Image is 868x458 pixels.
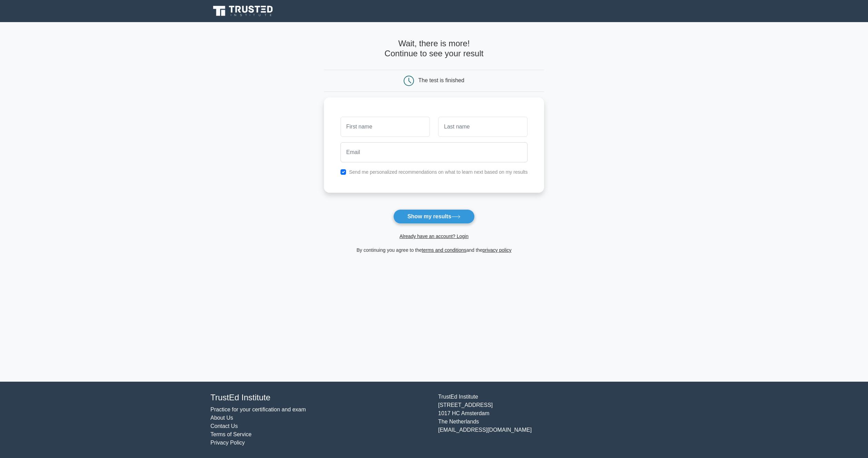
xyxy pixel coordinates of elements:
input: Last name [438,117,527,137]
div: The test is finished [418,77,464,83]
button: Show my results [393,209,475,224]
a: Privacy Policy [210,440,245,446]
label: Send me personalized recommendations on what to learn next based on my results [349,169,528,175]
div: By continuing you agree to the and the [320,246,549,254]
a: Practice for your certification and exam [210,407,306,412]
h4: Wait, there is more! Continue to see your result [324,39,544,59]
h4: TrustEd Institute [210,393,430,403]
a: Already have an account? Login [400,233,468,239]
input: First name [341,117,430,137]
div: TrustEd Institute [STREET_ADDRESS] 1017 HC Amsterdam The Netherlands [EMAIL_ADDRESS][DOMAIN_NAME] [434,393,662,447]
a: About Us [210,415,233,421]
input: Email [341,142,528,162]
a: Contact Us [210,423,238,429]
a: Terms of Service [210,431,251,437]
a: privacy policy [483,247,512,253]
a: terms and conditions [422,247,466,253]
